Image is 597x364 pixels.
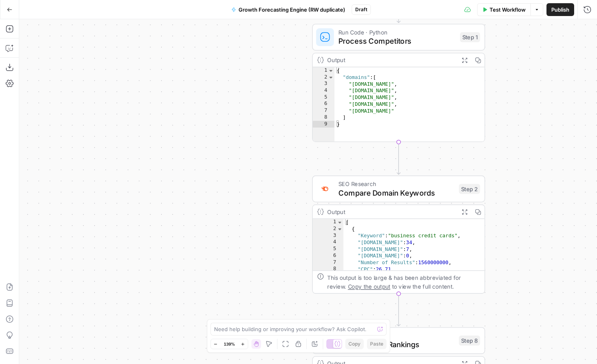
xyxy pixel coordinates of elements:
g: Edge from step_1 to step_2 [397,142,400,174]
div: Run Code · PythonProcess CompetitorsStep 1Output{ "domains":[ "[DOMAIN_NAME]", "[DOMAIN_NAME]", "... [312,24,485,142]
div: 4 [313,239,344,246]
div: 4 [313,87,334,94]
span: Compare Domain Keywords [338,187,454,198]
span: Growth Forecasting Engine (RW duplicate) [239,6,345,14]
div: 1 [313,67,334,74]
button: Paste [367,339,387,349]
div: Step 1 [460,32,480,42]
span: Toggle code folding, rows 1 through 2741 [337,219,343,226]
button: Copy [345,339,364,349]
div: 7 [313,259,344,266]
div: Step 8 [459,336,480,346]
div: 8 [313,114,334,121]
div: 1 [313,219,344,226]
div: Output [327,56,454,65]
span: Copy [348,340,360,348]
span: Get Expensify Rankings [338,339,454,350]
span: SEO Research [338,331,454,340]
img: zn8kcn4lc16eab7ly04n2pykiy7x [320,184,331,194]
span: Paste [370,340,383,348]
div: 6 [313,253,344,259]
span: Toggle code folding, rows 1 through 9 [328,67,334,74]
button: Growth Forecasting Engine (RW duplicate) [227,3,350,16]
div: 5 [313,246,344,253]
div: 2 [313,74,334,81]
span: Toggle code folding, rows 2 through 12 [337,226,343,233]
div: 3 [313,81,334,87]
g: Edge from step_2 to step_8 [397,294,400,326]
div: 3 [313,233,344,239]
span: Toggle code folding, rows 2 through 8 [328,74,334,81]
span: Copy the output [348,283,391,290]
div: 2 [313,226,344,233]
div: 9 [313,121,334,127]
div: Output [327,207,454,216]
div: SEO ResearchCompare Domain KeywordsStep 2Output[ { "Keyword":"business credit cards", "[DOMAIN_NA... [312,176,485,294]
div: Step 2 [459,184,480,194]
div: This output is too large & has been abbreviated for review. to view the full content. [327,273,480,291]
span: 139% [224,341,235,347]
div: 7 [313,107,334,114]
span: Draft [355,6,367,13]
div: 6 [313,101,334,107]
span: SEO Research [338,180,454,188]
div: 5 [313,94,334,101]
span: Process Competitors [338,36,455,47]
span: Publish [551,6,569,14]
button: Publish [546,3,574,16]
span: Run Code · Python [338,28,455,36]
div: 8 [313,266,344,273]
button: Test Workflow [477,3,530,16]
span: Test Workflow [490,6,526,14]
